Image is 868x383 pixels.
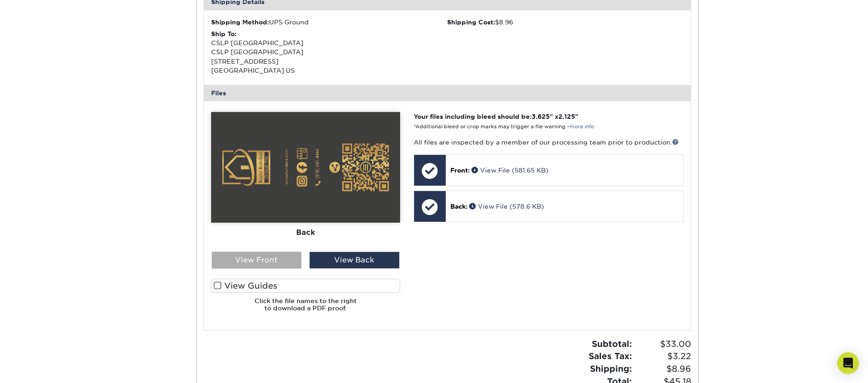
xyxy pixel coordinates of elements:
div: Open Intercom Messenger [837,352,859,374]
a: View File (578.6 KB) [469,203,544,210]
strong: Your files including bleed should be: " x " [414,113,578,120]
span: 3.625 [532,113,550,120]
strong: Shipping: [590,364,632,374]
strong: Sales Tax: [589,351,632,361]
strong: Shipping Cost: [447,19,495,26]
span: Back: [450,203,467,210]
strong: Shipping Method: [211,19,269,26]
span: $8.96 [635,363,691,375]
span: 2.125 [558,113,575,120]
div: CSLP [GEOGRAPHIC_DATA] CSLP [GEOGRAPHIC_DATA] [STREET_ADDRESS] [GEOGRAPHIC_DATA] US [211,29,448,75]
div: Files [204,85,691,101]
small: *Additional bleed or crop marks may trigger a file warning – [414,124,594,130]
strong: Subtotal: [592,339,632,349]
span: $33.00 [635,338,691,350]
label: View Guides [211,279,400,293]
a: more info [570,124,594,130]
div: UPS Ground [211,18,448,27]
h6: Click the file names to the right to download a PDF proof. [211,297,400,319]
span: $3.22 [635,350,691,363]
div: Back [211,223,400,243]
p: All files are inspected by a member of our processing team prior to production. [414,138,684,147]
strong: Ship To: [211,30,236,37]
a: View File (581.65 KB) [472,167,548,174]
div: View Back [309,252,400,269]
span: Front: [450,167,470,174]
div: $8.96 [447,18,684,27]
div: View Front [212,252,302,269]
